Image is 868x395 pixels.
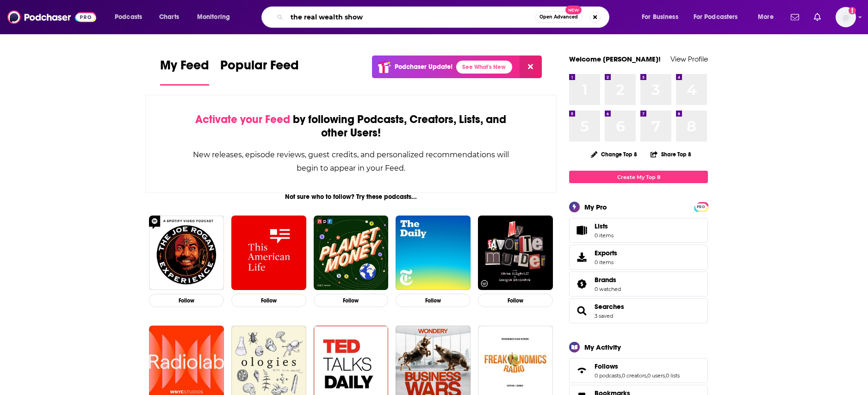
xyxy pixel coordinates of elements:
[584,203,607,211] div: My Pro
[160,57,209,79] span: My Feed
[149,294,224,307] button: Follow
[595,302,624,311] a: Searches
[688,10,751,25] button: open menu
[314,216,389,290] img: Planet Money
[836,7,856,27] img: User Profile
[646,372,647,379] span: ,
[595,222,614,230] span: Lists
[396,216,471,290] img: The Daily
[220,57,299,86] a: Popular Feed
[585,148,643,160] button: Change Top 8
[456,61,512,74] a: See What's New
[836,7,856,27] span: Logged in as angela.cherry
[595,249,617,257] span: Exports
[758,11,774,24] span: More
[569,298,708,323] span: Searches
[849,7,856,14] svg: Add a profile image
[635,10,690,25] button: open menu
[787,9,803,25] a: Show notifications dropdown
[160,57,209,86] a: My Feed
[149,216,224,290] img: The Joe Rogan Experience
[666,372,680,379] a: 0 lists
[287,10,535,25] input: Search podcasts, credits, & more...
[153,10,185,25] a: Charts
[595,259,617,265] span: 0 items
[145,193,557,201] div: Not sure who to follow? Try these podcasts...
[270,6,618,28] div: Search podcasts, credits, & more...
[647,372,665,379] a: 0 users
[572,278,591,290] a: Brands
[572,304,591,317] a: Searches
[396,294,471,307] button: Follow
[584,343,621,352] div: My Activity
[595,362,618,370] span: Follows
[595,372,621,379] a: 0 podcasts
[695,204,707,210] span: PRO
[595,286,621,292] a: 0 watched
[569,272,708,296] span: Brands
[572,364,591,377] a: Follows
[642,11,678,24] span: For Business
[539,15,578,19] span: Open Advanced
[595,222,608,230] span: Lists
[108,10,154,25] button: open menu
[478,216,553,290] img: My Favorite Murder with Karen Kilgariff and Georgia Hardstark
[695,203,707,210] a: PRO
[621,372,622,379] span: ,
[231,216,306,290] img: This American Life
[314,294,389,307] button: Follow
[595,313,613,319] a: 3 saved
[694,11,738,24] span: For Podcasters
[535,12,582,23] button: Open AdvancedNew
[595,276,616,284] span: Brands
[7,8,96,26] img: Podchaser - Follow, Share and Rate Podcasts
[231,294,306,307] button: Follow
[836,7,856,27] button: Show profile menu
[650,145,692,163] button: Share Top 8
[572,224,591,237] span: Lists
[395,63,453,71] p: Podchaser Update!
[192,113,510,140] div: by following Podcasts, Creators, Lists, and other Users!
[569,55,661,63] a: Welcome [PERSON_NAME]!
[670,55,708,63] a: View Profile
[159,11,179,24] span: Charts
[595,232,614,239] span: 0 items
[192,148,510,175] div: New releases, episode reviews, guest credits, and personalized recommendations will begin to appe...
[569,171,708,183] a: Create My Top 8
[595,362,680,370] a: Follows
[569,245,708,270] a: Exports
[572,251,591,264] span: Exports
[478,294,553,307] button: Follow
[191,10,242,25] button: open menu
[220,57,299,79] span: Popular Feed
[569,358,708,383] span: Follows
[569,218,708,243] a: Lists
[665,372,666,379] span: ,
[195,112,290,126] span: Activate your Feed
[622,372,646,379] a: 0 creators
[751,10,785,25] button: open menu
[565,6,582,14] span: New
[595,276,621,284] a: Brands
[810,9,825,25] a: Show notifications dropdown
[197,11,230,24] span: Monitoring
[115,11,142,24] span: Podcasts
